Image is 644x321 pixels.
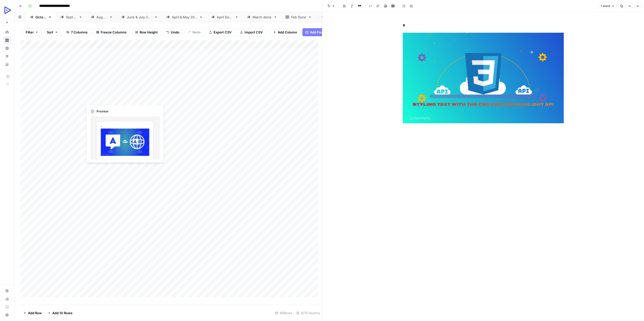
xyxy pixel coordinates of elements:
a: Feb Done [281,12,316,22]
span: Freeze Columns [101,30,127,35]
button: 7 Columns [63,28,91,36]
span: Import CSV [245,30,263,35]
button: Add Row [20,309,45,317]
a: April Done [207,12,243,22]
a: Usage [3,295,11,303]
button: Add 10 Rows [45,309,75,317]
button: Add Power Agent [302,28,340,36]
a: Opportunities [3,52,11,60]
span: Sort [47,30,53,35]
a: Insights [3,44,11,52]
span: Undo [171,30,179,35]
a: Home [3,28,11,36]
button: Undo [163,28,183,36]
a: March done [243,12,281,22]
span: 7 Columns [71,30,88,35]
div: [DATE] & [DATE] [127,15,152,20]
span: 1 word [601,4,610,8]
a: [DATE] [26,12,56,22]
div: 6/7 Columns [294,309,322,317]
button: Sort [44,28,61,36]
span: Add Column [278,30,297,35]
a: Browse [3,36,11,44]
a: [DATE] [56,12,87,22]
button: Help + Support [3,311,11,319]
span: Filter [26,30,34,35]
a: [DATE] & [DATE] [117,12,162,22]
div: [DATE] [35,15,46,20]
span: Redo [192,30,200,35]
a: [DATE] & [DATE] [162,12,207,22]
button: Export CSV [206,28,235,36]
div: April Done [217,15,233,20]
button: Filter [22,28,42,36]
span: Add Row [28,310,42,315]
div: [DATE] & [DATE] [172,15,197,20]
a: Your Data [3,60,11,68]
span: Add 10 Rows [52,310,72,315]
a: Settings [3,287,11,295]
button: 1 word [598,3,617,9]
span: Row Height [140,30,158,35]
button: Freeze Columns [93,28,130,36]
div: [DATE] [66,15,77,20]
button: Row Height [132,28,161,36]
a: Learning Hub [3,303,11,311]
button: Redo [185,28,204,36]
span: Add Power Agent [310,30,337,35]
button: Import CSV [237,28,266,36]
button: Workspace: OpenReplay [3,4,11,17]
button: Add Column [270,28,300,36]
span: Export CSV [214,30,231,35]
div: 60 Rows [273,309,294,317]
div: Feb Done [291,15,306,20]
div: [DATE] [96,15,107,20]
div: March done [253,15,271,20]
a: [DATE] [87,12,117,22]
img: OpenReplay Logo [3,6,12,15]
